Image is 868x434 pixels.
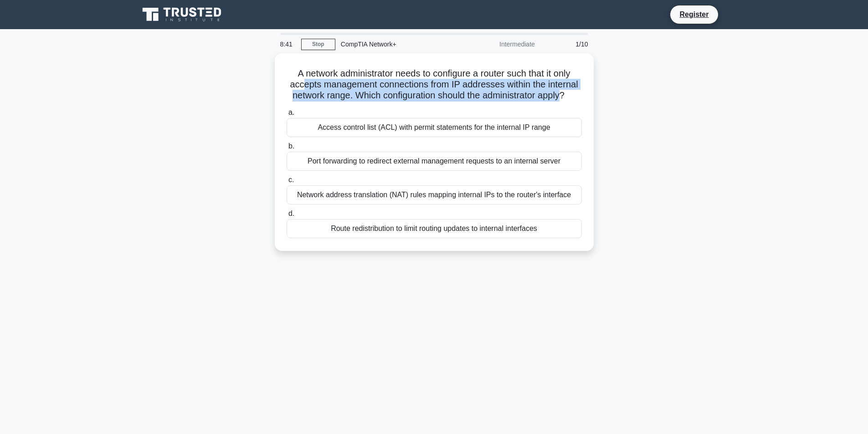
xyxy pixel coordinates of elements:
[301,39,335,50] a: Stop
[288,142,294,150] span: b.
[287,185,582,204] div: Network address translation (NAT) rules mapping internal IPs to the router's interface
[287,118,582,137] div: Access control list (ACL) with permit statements for the internal IP range
[288,176,294,184] span: c.
[287,152,582,171] div: Port forwarding to redirect external management requests to an internal server
[540,35,594,53] div: 1/10
[275,35,301,53] div: 8:41
[288,108,294,116] span: a.
[674,9,714,20] a: Register
[286,68,583,102] h5: A network administrator needs to configure a router such that it only accepts management connecti...
[461,35,540,53] div: Intermediate
[287,219,582,238] div: Route redistribution to limit routing updates to internal interfaces
[335,35,461,53] div: CompTIA Network+
[288,209,294,217] span: d.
